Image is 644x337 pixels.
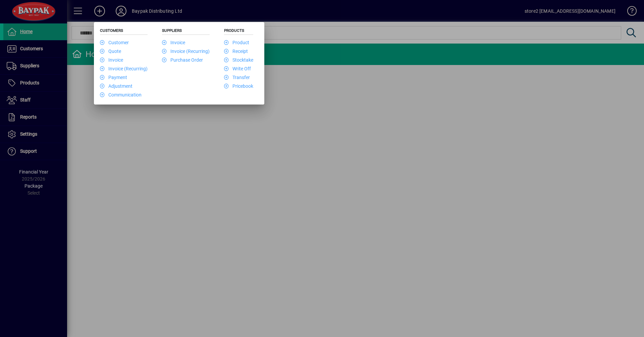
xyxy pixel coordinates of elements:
a: Adjustment [100,83,132,89]
a: Payment [100,75,127,80]
a: Pricebook [224,83,253,89]
a: Quote [100,49,121,54]
a: Customer [100,40,129,45]
a: Product [224,40,249,45]
a: Invoice [100,57,123,63]
a: Invoice (Recurring) [100,66,148,71]
a: Stocktake [224,57,253,63]
a: Write Off [224,66,251,71]
a: Transfer [224,75,250,80]
h5: Suppliers [162,28,210,35]
a: Invoice [162,40,185,45]
a: Receipt [224,49,248,54]
h5: Products [224,28,253,35]
h5: Customers [100,28,148,35]
a: Purchase Order [162,57,203,63]
a: Invoice (Recurring) [162,49,210,54]
a: Communication [100,92,142,97]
